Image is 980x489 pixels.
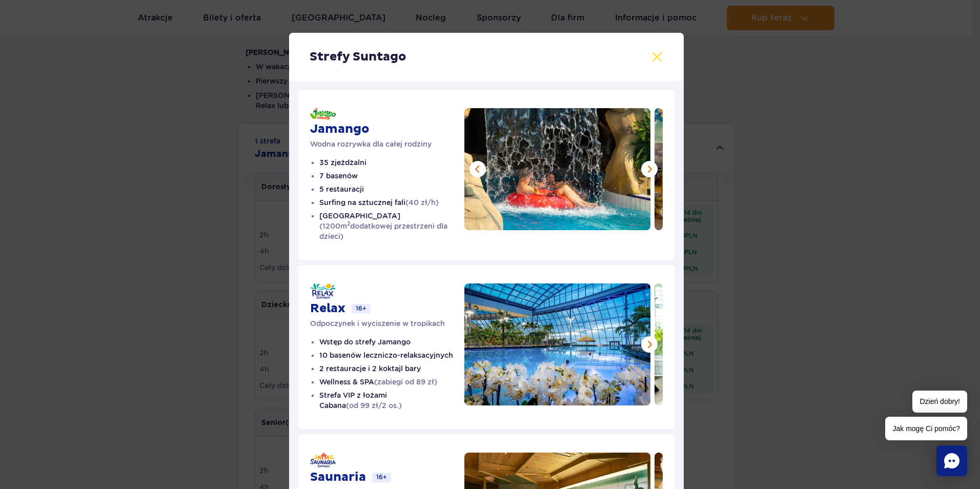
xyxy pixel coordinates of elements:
h2: Strefy Suntago [310,49,663,65]
span: (zabiegi od 89 zł) [374,378,437,386]
li: 35 zjeżdżalni [319,157,464,168]
li: Wstęp do strefy Jamango [319,337,464,347]
span: 16+ [352,304,371,313]
li: 7 basenów [319,171,464,181]
li: [GEOGRAPHIC_DATA] [319,211,464,241]
p: Odpoczynek i wyciszenie w tropikach [310,318,464,329]
img: Relax - Suntago [310,283,336,299]
li: Strefa VIP z łożami Cabana [319,390,464,411]
span: (1200m dodatkowej przestrzeni dla dzieci) [319,222,447,240]
li: 5 restauracji [319,184,464,194]
li: 2 restauracje i 2 koktajl bary [319,363,464,374]
span: (od 99 zł/2 os.) [346,401,402,410]
h3: Jamango [310,121,464,137]
li: 10 basenów leczniczo-relaksacyjnych [319,350,464,360]
li: Wellness & SPA [319,377,464,387]
img: Dwoje ludzi płynących w pontonie przez wodną kurtynę w słonecznym otoczeniu [464,108,651,230]
span: 16+ [372,473,391,482]
span: Dzień dobry! [912,391,967,413]
img: Saunaria - Suntago [310,453,336,467]
span: Jak mogę Ci pomóc? [885,417,967,440]
li: Surfing na sztucznej fali [319,197,464,208]
h3: Relax [310,301,345,316]
span: (40 zł/h) [405,198,439,207]
p: Wodna rozrywka dla całej rodziny [310,139,464,149]
img: Jamango - Water Jungle [310,108,336,119]
div: Chat [936,445,967,476]
sup: 2 [347,220,350,227]
img: Kryty basen otoczony białymi orchideami i palmami, z widokiem na niebo o zmierzchu [464,283,651,405]
h3: Saunaria [310,470,366,485]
